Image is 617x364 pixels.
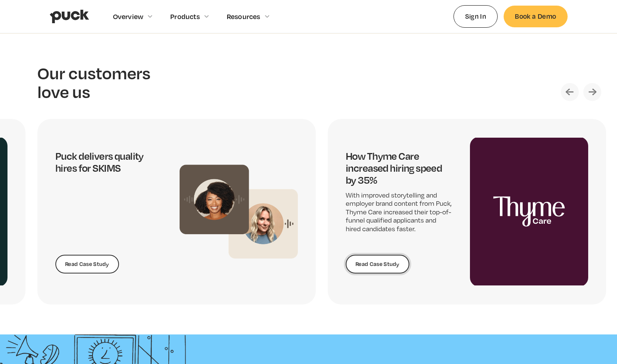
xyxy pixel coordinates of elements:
a: Book a Demo [504,6,567,27]
div: 1 / 5 [328,119,606,305]
div: Previous slide [561,83,579,101]
div: Overview [113,12,144,21]
a: Read Case Study [55,255,119,273]
div: Resources [227,12,260,21]
h2: Our customers love us [37,64,157,101]
a: Sign In [453,5,498,27]
p: With improved storytelling and employer brand content from Puck, Thyme Care increased their top-o... [346,191,452,233]
div: Products [170,12,200,21]
a: Read Case Study [346,255,409,273]
div: 5 / 5 [37,119,316,305]
h4: How Thyme Care increased hiring speed by 35% [346,150,452,186]
div: Next slide [583,83,601,101]
h4: Puck delivers quality hires for SKIMS [55,150,162,174]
